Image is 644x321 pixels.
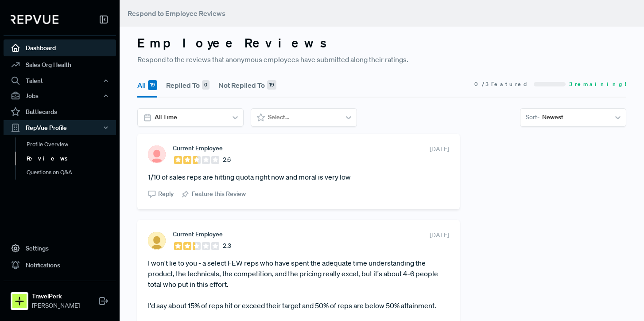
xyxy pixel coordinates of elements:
a: Settings [4,240,116,257]
button: Not Replied To 19 [218,73,276,98]
a: Reviews [16,152,128,166]
a: Battlecards [4,103,116,120]
span: 0 / 3 Featured [474,80,530,88]
span: 2.6 [223,155,231,164]
span: Reply [158,189,174,199]
img: RepVue [11,15,58,24]
a: Notifications [4,257,116,274]
span: [DATE] [430,145,449,154]
span: Sort - [526,113,539,122]
a: Questions on Q&A [16,165,128,180]
a: Dashboard [4,39,116,56]
div: 19 [148,80,157,90]
div: 19 [267,80,276,90]
strong: TravelPerk [32,292,80,301]
span: [PERSON_NAME] [32,301,80,310]
button: Talent [4,73,116,88]
p: Respond to the reviews that anonymous employees have submitted along their ratings. [137,54,626,65]
span: Current Employee [173,231,223,238]
span: 3 remaining! [569,80,626,88]
span: Respond to Employee Reviews [128,9,225,18]
span: [DATE] [430,231,449,240]
h3: Employee Reviews [137,35,626,51]
button: All 19 [137,73,157,98]
div: 0 [202,80,209,90]
span: Feature this Review [192,189,246,199]
img: TravelPerk [12,294,27,308]
a: TravelPerkTravelPerk[PERSON_NAME] [4,281,116,314]
button: Jobs [4,88,116,103]
button: Replied To 0 [166,73,209,98]
article: 1/10 of sales reps are hitting quota right now and moral is very low [148,172,449,182]
a: Sales Org Health [4,56,116,73]
span: 2.3 [223,241,231,251]
a: Profile Overview [16,137,128,152]
button: RepVue Profile [4,120,116,135]
span: Current Employee [173,145,223,152]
